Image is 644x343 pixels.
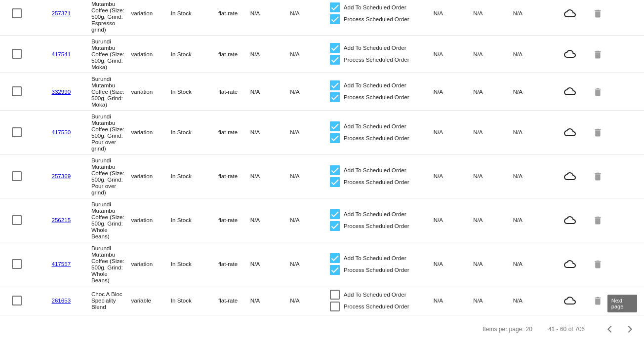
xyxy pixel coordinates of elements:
mat-cell: Burundi Mutambu Coffee (Size: 500g, Grind: Whole Beans) [91,242,131,286]
span: Add To Scheduled Order [344,164,406,176]
mat-cell: N/A [434,214,473,226]
mat-cell: flat-rate [210,126,250,138]
mat-cell: In Stock [171,86,210,97]
span: Add To Scheduled Order [344,79,406,91]
span: Process Scheduled Order [344,264,409,276]
mat-cell: N/A [250,258,290,269]
mat-icon: cloud_queue [553,295,587,306]
a: 417557 [51,261,71,267]
mat-cell: N/A [513,295,553,306]
a: 256215 [51,217,71,223]
mat-cell: N/A [290,258,329,269]
mat-icon: cloud_queue [553,7,587,19]
mat-cell: N/A [290,214,329,226]
mat-cell: N/A [513,7,553,19]
span: Process Scheduled Order [344,176,409,188]
mat-cell: N/A [290,48,329,60]
mat-cell: flat-rate [210,214,250,226]
mat-cell: N/A [250,214,290,226]
span: Process Scheduled Order [344,132,409,144]
mat-cell: flat-rate [210,295,250,306]
span: Add To Scheduled Order [344,1,406,13]
mat-icon: delete [593,84,604,99]
mat-cell: N/A [290,126,329,138]
mat-cell: N/A [434,48,473,60]
div: Items per page: [483,326,523,333]
mat-cell: N/A [473,86,513,97]
mat-icon: cloud_queue [553,214,587,226]
mat-icon: cloud_queue [553,48,587,60]
button: Next page [620,319,640,339]
mat-cell: flat-rate [210,7,250,19]
span: Add To Scheduled Order [344,289,406,301]
mat-cell: Burundi Mutambu Coffee (Size: 500g, Grind: Moka) [91,73,131,110]
mat-cell: N/A [513,48,553,60]
mat-cell: variation [131,214,170,226]
mat-cell: N/A [250,48,290,60]
mat-cell: flat-rate [210,86,250,97]
mat-cell: variation [131,86,170,97]
a: 417541 [51,51,71,57]
mat-cell: In Stock [171,295,210,306]
mat-cell: Burundi Mutambu Coffee (Size: 500g, Grind: Pour over grind) [91,111,131,154]
mat-icon: cloud_queue [553,126,587,138]
mat-icon: cloud_queue [553,258,587,270]
mat-cell: N/A [513,86,553,97]
mat-cell: N/A [513,170,553,182]
mat-cell: N/A [473,295,513,306]
mat-cell: N/A [250,170,290,182]
mat-cell: N/A [434,170,473,182]
mat-cell: Choc A Bloc Speciality Blend [91,288,131,312]
mat-cell: Burundi Mutambu Coffee (Size: 500g, Grind: Moka) [91,36,131,73]
span: Process Scheduled Order [344,220,409,232]
a: 417550 [51,129,71,135]
span: Process Scheduled Order [344,301,409,312]
mat-icon: delete [593,124,604,140]
mat-cell: N/A [434,126,473,138]
span: Process Scheduled Order [344,13,409,25]
mat-cell: N/A [290,7,329,19]
mat-cell: N/A [250,295,290,306]
mat-cell: N/A [473,170,513,182]
div: 41 - 60 of 706 [548,326,585,333]
mat-icon: delete [593,168,604,184]
mat-cell: N/A [290,295,329,306]
mat-cell: flat-rate [210,48,250,60]
mat-cell: N/A [434,86,473,97]
mat-cell: N/A [473,7,513,19]
div: 20 [526,326,532,333]
mat-cell: Burundi Mutambu Coffee (Size: 500g, Grind: Whole Beans) [91,198,131,242]
span: Add To Scheduled Order [344,42,406,54]
mat-icon: cloud_queue [553,85,587,97]
mat-cell: In Stock [171,214,210,226]
mat-cell: N/A [290,170,329,182]
mat-cell: In Stock [171,48,210,60]
span: Add To Scheduled Order [344,120,406,132]
mat-cell: In Stock [171,258,210,269]
mat-cell: N/A [513,258,553,269]
span: Add To Scheduled Order [344,252,406,264]
mat-cell: N/A [250,7,290,19]
mat-cell: N/A [473,214,513,226]
mat-cell: N/A [513,214,553,226]
mat-cell: Burundi Mutambu Coffee (Size: 500g, Grind: Pour over grind) [91,154,131,198]
a: 257369 [51,173,71,179]
mat-cell: In Stock [171,170,210,182]
mat-cell: variation [131,126,170,138]
mat-cell: In Stock [171,126,210,138]
mat-icon: delete [593,293,604,308]
span: Process Scheduled Order [344,54,409,66]
mat-icon: delete [593,212,604,228]
span: Process Scheduled Order [344,91,409,103]
mat-cell: variable [131,295,170,306]
mat-cell: variation [131,258,170,269]
mat-cell: variation [131,7,170,19]
mat-cell: flat-rate [210,258,250,269]
mat-cell: N/A [473,126,513,138]
mat-icon: delete [593,256,604,271]
mat-cell: N/A [473,48,513,60]
mat-cell: In Stock [171,7,210,19]
a: 332990 [51,88,71,95]
button: Previous page [601,319,620,339]
mat-icon: cloud_queue [553,170,587,182]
